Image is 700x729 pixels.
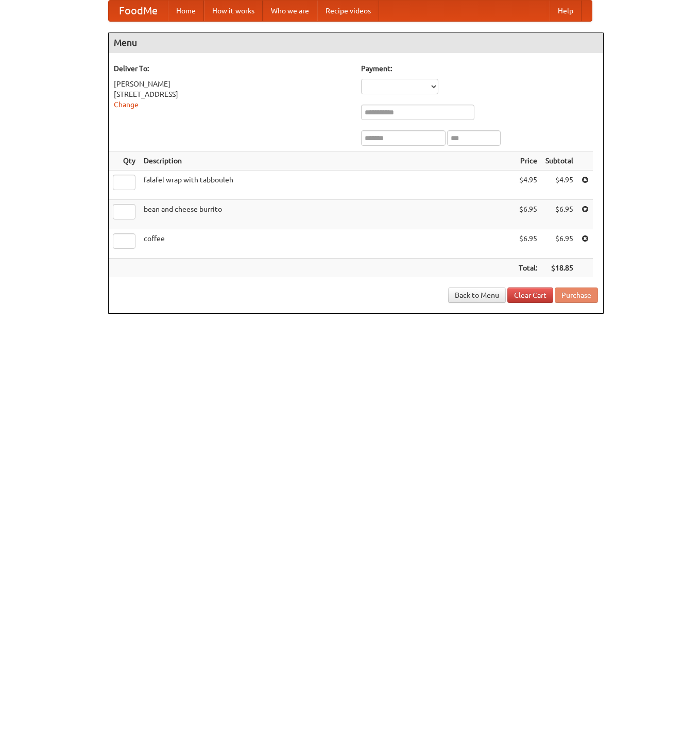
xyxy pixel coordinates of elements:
[140,229,515,259] td: coffee
[515,259,541,278] th: Total:
[541,229,577,259] td: $6.95
[515,151,541,171] th: Price
[109,1,168,21] a: FoodMe
[263,1,317,21] a: Who we are
[507,287,553,303] a: Clear Cart
[109,151,140,171] th: Qty
[204,1,263,21] a: How it works
[140,171,515,200] td: falafel wrap with tabbouleh
[361,63,598,74] h5: Payment:
[550,1,582,21] a: Help
[114,79,351,89] div: [PERSON_NAME]
[114,63,351,74] h5: Deliver To:
[317,1,379,21] a: Recipe videos
[541,200,577,229] td: $6.95
[515,229,541,259] td: $6.95
[541,171,577,200] td: $4.95
[114,100,139,109] a: Change
[448,287,506,303] a: Back to Menu
[140,200,515,229] td: bean and cheese burrito
[168,1,204,21] a: Home
[515,171,541,200] td: $4.95
[140,151,515,171] th: Description
[515,200,541,229] td: $6.95
[541,259,577,278] th: $18.85
[114,89,351,99] div: [STREET_ADDRESS]
[109,32,603,53] h4: Menu
[541,151,577,171] th: Subtotal
[555,287,598,303] button: Purchase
